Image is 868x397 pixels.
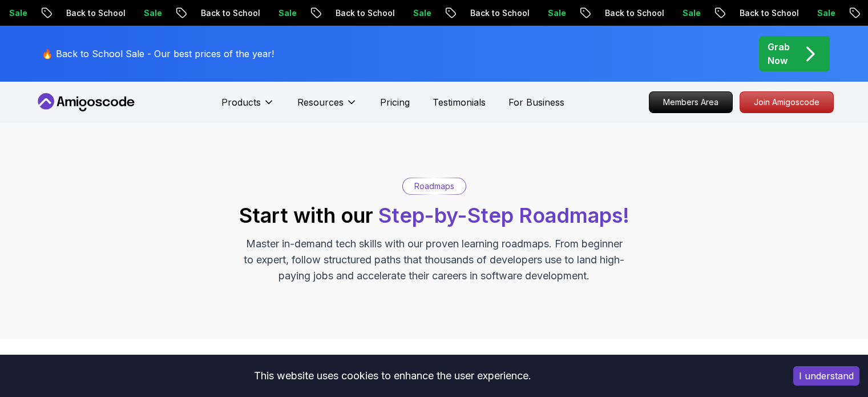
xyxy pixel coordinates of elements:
[148,7,226,19] p: Back to School
[765,7,801,19] p: Sale
[9,363,776,388] div: This website uses cookies to enhance the user experience.
[740,91,834,113] a: Join Amigoscode
[433,95,486,109] a: Testimonials
[380,95,410,109] a: Pricing
[552,7,630,19] p: Back to School
[740,92,833,113] p: Join Amigoscode
[630,7,667,19] p: Sale
[297,95,357,118] button: Resources
[91,7,128,19] p: Sale
[42,47,274,61] p: 🔥 Back to School Sale - Our best prices of the year!
[649,92,732,113] p: Members Area
[414,181,454,192] p: Roadmaps
[793,366,859,386] button: Accept cookies
[508,95,564,109] a: For Business
[378,203,629,228] span: Step-by-Step Roadmaps!
[418,7,495,19] p: Back to School
[687,7,765,19] p: Back to School
[14,7,91,19] p: Back to School
[243,236,626,284] p: Master in-demand tech skills with our proven learning roadmaps. From beginner to expert, follow s...
[226,7,263,19] p: Sale
[221,95,261,109] p: Products
[283,7,361,19] p: Back to School
[361,7,397,19] p: Sale
[221,95,274,118] button: Products
[297,95,344,109] p: Resources
[768,40,790,67] p: Grab Now
[239,204,629,227] h2: Start with our
[495,7,532,19] p: Sale
[649,91,733,113] a: Members Area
